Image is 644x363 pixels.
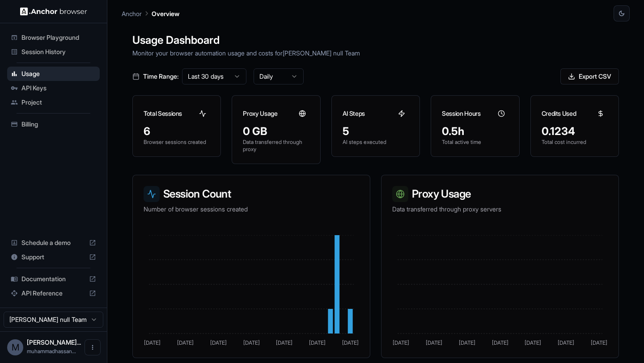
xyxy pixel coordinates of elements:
[20,7,87,16] img: Anchor Logo
[7,250,100,264] div: Support
[143,72,178,81] span: Time Range:
[343,109,365,118] h3: AI Steps
[21,84,96,93] span: API Keys
[122,9,142,18] p: Anchor
[144,205,359,214] p: Number of browser sessions created
[393,339,409,346] tspan: [DATE]
[144,124,210,139] div: 6
[7,117,100,131] div: Billing
[426,339,442,346] tspan: [DATE]
[459,339,475,346] tspan: [DATE]
[243,139,309,153] p: Data transferred through proxy
[542,124,608,139] div: 0.1234
[21,253,85,262] span: Support
[144,109,182,118] h3: Total Sessions
[21,69,96,78] span: Usage
[7,95,100,110] div: Project
[132,32,619,48] h1: Usage Dashboard
[21,33,96,42] span: Browser Playground
[542,139,608,146] p: Total cost incurred
[243,124,309,139] div: 0 GB
[392,186,608,202] h3: Proxy Usage
[343,139,409,146] p: AI steps executed
[7,236,100,250] div: Schedule a demo
[210,339,227,346] tspan: [DATE]
[525,339,541,346] tspan: [DATE]
[392,205,608,214] p: Data transferred through proxy servers
[7,67,100,81] div: Usage
[132,48,619,58] p: Monitor your browser automation usage and costs for [PERSON_NAME] null Team
[442,139,508,146] p: Total active time
[276,339,292,346] tspan: [DATE]
[591,339,607,346] tspan: [DATE]
[7,81,100,95] div: API Keys
[85,339,101,355] button: Open menu
[27,338,81,346] span: Muhammad Hassan null
[144,339,161,346] tspan: [DATE]
[560,68,619,84] button: Export CSV
[442,124,508,139] div: 0.5h
[542,109,576,118] h3: Credits Used
[144,139,210,146] p: Browser sessions created
[21,47,96,56] span: Session History
[442,109,480,118] h3: Session Hours
[342,339,359,346] tspan: [DATE]
[243,339,260,346] tspan: [DATE]
[309,339,326,346] tspan: [DATE]
[7,272,100,286] div: Documentation
[7,286,100,300] div: API Reference
[144,186,359,202] h3: Session Count
[7,339,23,355] div: M
[558,339,574,346] tspan: [DATE]
[492,339,508,346] tspan: [DATE]
[21,238,85,247] span: Schedule a demo
[122,8,179,18] nav: breadcrumb
[343,124,409,139] div: 5
[177,339,194,346] tspan: [DATE]
[21,274,85,283] span: Documentation
[21,120,96,129] span: Billing
[27,348,76,355] span: muhammadhassanchannel786@gmail.com
[243,109,277,118] h3: Proxy Usage
[21,289,85,298] span: API Reference
[7,45,100,59] div: Session History
[21,98,96,107] span: Project
[152,9,179,18] p: Overview
[7,30,100,45] div: Browser Playground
